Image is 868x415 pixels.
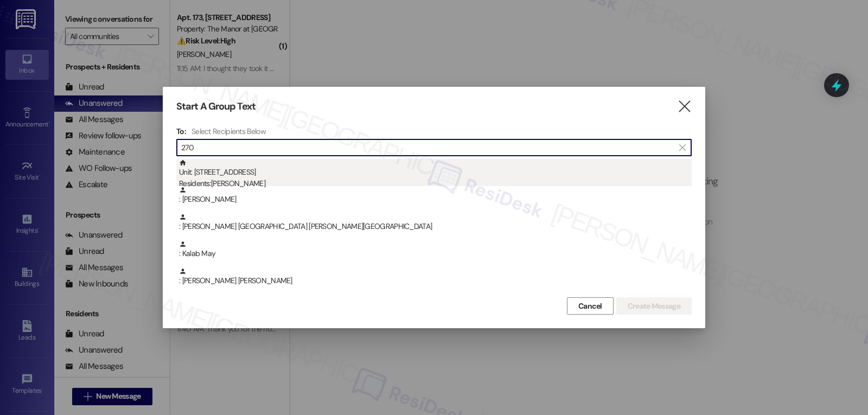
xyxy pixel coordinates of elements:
div: : [PERSON_NAME] [176,186,692,213]
div: Unit: [STREET_ADDRESS]Residents:[PERSON_NAME] [176,159,692,186]
div: : [PERSON_NAME] [PERSON_NAME] [179,267,692,286]
span: Create Message [628,301,680,312]
button: Cancel [567,297,614,315]
span: Cancel [578,301,602,312]
div: : [PERSON_NAME] [GEOGRAPHIC_DATA] [PERSON_NAME][GEOGRAPHIC_DATA] [176,213,692,240]
i:  [679,143,685,152]
div: Unit: [STREET_ADDRESS] [179,159,692,190]
div: : Kalab May [179,240,692,259]
div: : [PERSON_NAME] [179,186,692,205]
h3: Start A Group Text [176,100,256,113]
button: Create Message [616,297,692,315]
i:  [677,101,692,112]
h3: To: [176,126,186,136]
div: : [PERSON_NAME] [GEOGRAPHIC_DATA] [PERSON_NAME][GEOGRAPHIC_DATA] [179,213,692,232]
button: Clear text [674,139,691,156]
div: : Kalab May [176,240,692,267]
h4: Select Recipients Below [192,126,266,136]
input: Search for any contact or apartment [181,140,674,155]
div: Residents: [PERSON_NAME] [179,178,692,189]
div: : [PERSON_NAME] [PERSON_NAME] [176,267,692,295]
